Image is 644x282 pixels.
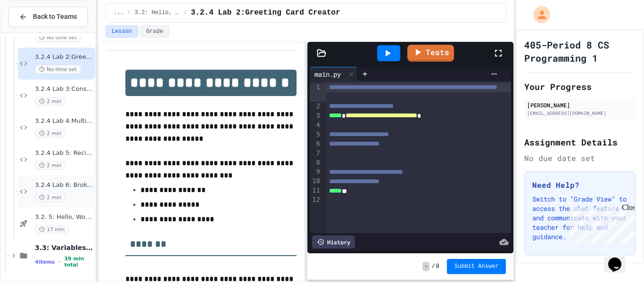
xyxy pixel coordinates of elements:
button: Back to Teams [8,7,88,27]
span: 4 items [35,259,55,265]
button: Grade [140,25,169,38]
button: Submit Answer [447,259,506,274]
div: History [312,235,355,249]
span: • [58,258,60,266]
div: No due date set [524,153,636,164]
h2: Your Progress [524,80,636,93]
span: 2 min [35,129,66,138]
span: / [184,9,187,16]
span: 3.2. 5: Hello, World - Quiz [35,213,93,221]
div: 9 [310,167,322,177]
div: My Account [523,4,553,25]
span: No time set [35,65,81,74]
div: main.py [310,67,357,81]
div: 8 [310,158,322,168]
span: 17 min [35,225,69,234]
div: 5 [310,130,322,139]
span: Submit Answer [454,263,499,270]
div: 7 [310,149,322,158]
div: 10 [310,177,322,186]
span: 3.2.4 Lab 2:Greeting Card Creator [191,7,340,18]
span: 3.2.4 Lab 4:Multi-Line Message Board [35,117,93,125]
div: [PERSON_NAME] [527,101,633,109]
span: No time set [35,33,81,42]
iframe: chat widget [566,203,635,243]
span: 3.2.4 Lab 2:Greeting Card Creator [35,53,93,61]
span: / [127,9,131,16]
span: 3.2.4 Lab 5: Recipe Display System [35,149,93,157]
span: 2 min [35,161,66,170]
div: 2 [310,102,322,111]
span: 3.2.4 Lab 3:Console Display Fix [35,85,93,93]
span: 3.2: Hello, World! [135,9,180,16]
span: 2 min [35,193,66,202]
a: Tests [407,45,454,62]
div: Chat with us now!Close [4,4,65,60]
span: ... [114,9,124,16]
span: 3.3: Variables and Data Types [35,243,93,252]
span: / [431,263,435,270]
div: 4 [310,121,322,130]
div: 3 [310,111,322,121]
div: 11 [310,186,322,195]
iframe: chat widget [604,244,635,273]
span: Back to Teams [33,12,77,22]
h3: Need Help? [532,179,627,191]
span: 2 min [35,97,66,106]
div: 6 [310,139,322,149]
div: 1 [310,83,322,102]
h2: Assignment Details [524,136,636,149]
span: 39 min total [64,256,93,268]
div: [EMAIL_ADDRESS][DOMAIN_NAME] [527,110,633,117]
button: Lesson [106,25,138,38]
span: 3.2.4 Lab 6: Broken Message System [35,181,93,189]
p: Switch to "Grade View" to access the chat feature and communicate with your teacher for help and ... [532,194,627,242]
div: main.py [310,69,346,79]
h1: 405-Period 8 CS Programming 1 [524,38,636,64]
span: - [422,262,429,271]
span: 0 [436,263,439,270]
div: 12 [310,195,322,205]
